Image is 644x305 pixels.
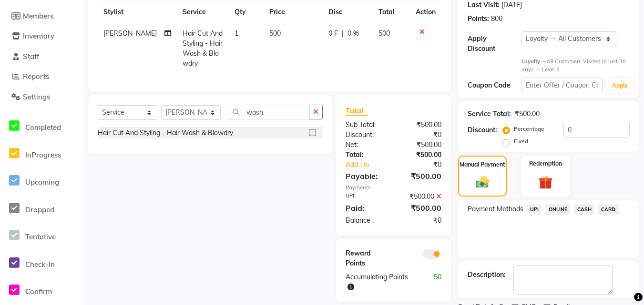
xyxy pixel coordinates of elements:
[468,125,497,135] div: Discount:
[2,71,81,82] a: Reports
[410,1,441,23] th: Action
[2,92,81,103] a: Settings
[514,125,544,133] label: Percentage
[468,204,523,214] span: Payment Methods
[606,79,634,93] button: Apply
[521,58,630,74] div: All Customers Visited in last 30 days → Level 3
[378,29,390,38] span: 500
[338,120,393,130] div: Sub Total:
[338,248,393,268] div: Reward Points
[346,106,368,116] span: Total
[342,29,344,39] span: |
[527,204,542,215] span: UPI
[98,1,177,23] th: Stylist
[2,11,81,22] a: Members
[235,29,238,38] span: 1
[574,204,594,215] span: CASH
[468,34,521,54] div: Apply Discount
[421,272,449,292] div: 50
[229,1,264,23] th: Qty
[23,31,54,40] span: Inventory
[393,150,448,160] div: ₹500.00
[338,170,393,182] div: Payable:
[183,29,223,68] span: Hair Cut And Styling - Hair Wash & Blowdry
[393,202,448,214] div: ₹500.00
[23,52,39,61] span: Staff
[338,192,393,202] div: UPI
[177,1,229,23] th: Service
[2,31,81,42] a: Inventory
[264,1,323,23] th: Price
[25,205,54,214] span: Dropped
[25,150,61,159] span: InProgress
[598,204,619,215] span: CARD
[338,130,393,140] div: Discount:
[228,105,309,119] input: Search or Scan
[25,287,52,296] span: Confirm
[338,150,393,160] div: Total:
[521,78,603,92] input: Enter Offer / Coupon Code
[23,92,50,101] span: Settings
[338,202,393,214] div: Paid:
[403,160,449,170] div: ₹0
[269,29,281,38] span: 500
[468,109,511,119] div: Service Total:
[103,29,157,38] span: [PERSON_NAME]
[23,11,53,20] span: Members
[338,160,402,170] a: Add Tip
[393,130,448,140] div: ₹0
[515,109,540,119] div: ₹500.00
[338,216,393,226] div: Balance :
[468,270,506,280] div: Description:
[25,123,61,132] span: Completed
[98,128,233,138] div: Hair Cut And Styling - Hair Wash & Blowdry
[468,80,521,90] div: Coupon Code
[393,140,448,150] div: ₹500.00
[2,51,81,62] a: Staff
[393,120,448,130] div: ₹500.00
[328,29,338,39] span: 0 F
[472,175,493,189] img: _cash.svg
[323,1,373,23] th: Disc
[393,170,448,182] div: ₹500.00
[25,232,56,241] span: Tentative
[25,260,55,269] span: Check-In
[460,160,505,169] label: Manual Payment
[393,216,448,226] div: ₹0
[373,1,410,23] th: Total
[491,14,502,24] div: 800
[393,192,448,202] div: ₹500.00
[23,72,49,81] span: Reports
[348,29,359,39] span: 0 %
[468,14,489,24] div: Points:
[545,204,570,215] span: ONLINE
[338,272,421,292] div: Accumulating Points
[25,177,59,187] span: Upcoming
[346,184,441,192] div: Payments
[529,159,562,168] label: Redemption
[338,140,393,150] div: Net:
[521,58,547,65] strong: Loyalty →
[534,174,557,191] img: _gift.svg
[514,137,528,146] label: Fixed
